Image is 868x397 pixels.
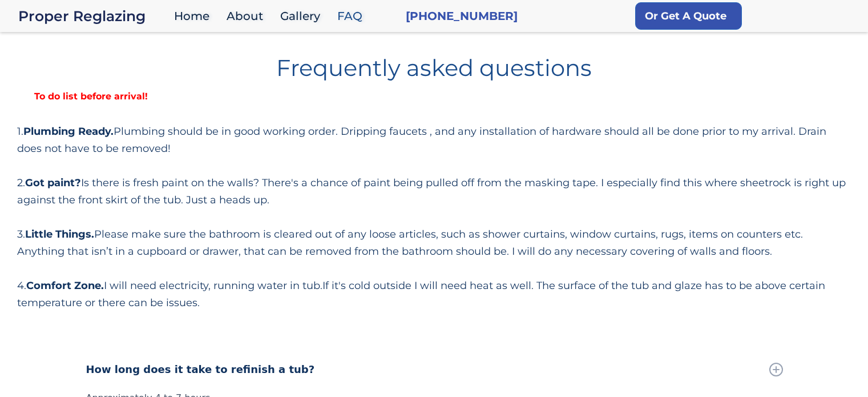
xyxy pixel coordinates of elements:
[26,279,104,292] strong: Comfort Zone.
[17,47,851,79] h1: Frequently asked questions
[406,8,518,24] a: [PHONE_NUMBER]
[23,125,114,138] strong: Plumbing Ready.
[332,4,374,29] a: FAQ
[86,362,315,378] div: How long does it take to refinish a tub?
[18,8,168,24] a: home
[635,2,742,30] a: Or Get A Quote
[25,228,94,240] strong: Little Things.
[221,4,274,29] a: About
[17,91,165,102] strong: To do list before arrival!
[18,8,168,24] div: Proper Reglazing
[168,4,221,29] a: Home
[17,123,851,311] div: 1. Plumbing should be in good working order. Dripping faucets , and any installation of hardware ...
[25,177,81,189] strong: Got paint?
[274,4,332,29] a: Gallery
